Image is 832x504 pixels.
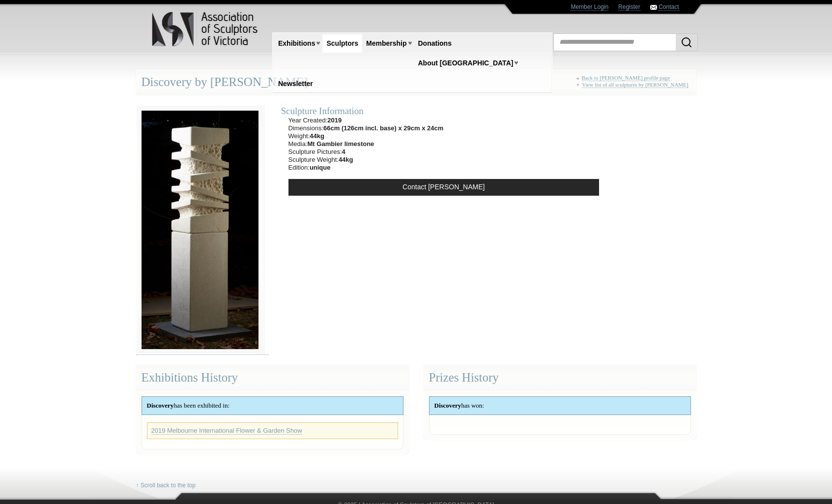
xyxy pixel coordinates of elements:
[582,82,688,88] a: View list of all sculptures by [PERSON_NAME]
[288,124,444,132] li: Dimensions:
[681,36,692,48] img: Search
[582,75,670,81] a: Back to [PERSON_NAME] profile page
[434,402,461,409] strong: Discovery
[414,54,517,72] a: About [GEOGRAPHIC_DATA]
[151,427,302,435] a: 2019 Melbourne International Flower & Garden Show
[288,164,444,172] li: Edition:
[342,148,345,155] strong: 4
[147,402,174,409] strong: Discovery
[650,5,657,10] img: Contact ASV
[288,179,599,196] a: Contact [PERSON_NAME]
[274,75,317,93] a: Newsletter
[308,140,374,148] strong: Mt Gambier limestone
[288,148,444,156] li: Sculpture Pictures:
[576,75,691,92] div: « +
[288,117,444,124] li: Year Created:
[414,34,456,53] a: Donations
[274,34,319,53] a: Exhibitions
[659,3,679,11] a: Contact
[327,117,342,124] strong: 2019
[424,365,696,391] div: Prizes History
[323,124,443,132] strong: 66cm (126cm incl. base) x 29cm x 24cm
[339,156,353,163] strong: 44kg
[136,482,196,489] a: ↑ Scroll back to the top
[310,132,324,140] strong: 44kg
[362,34,410,53] a: Membership
[136,105,264,355] img: 085-03__medium.jpg
[288,132,444,140] li: Weight:
[310,164,331,171] strong: unique
[281,105,606,117] div: Sculpture Information
[618,3,640,11] a: Register
[142,397,403,415] div: has been exhibited in:
[151,10,259,49] img: logo.png
[288,140,444,148] li: Media:
[288,156,444,164] li: Sculpture Weight:
[430,397,690,415] div: has won:
[571,3,608,11] a: Member Login
[322,34,362,53] a: Sculptors
[136,69,696,95] div: Discovery by [PERSON_NAME]
[136,365,409,391] div: Exhibitions History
